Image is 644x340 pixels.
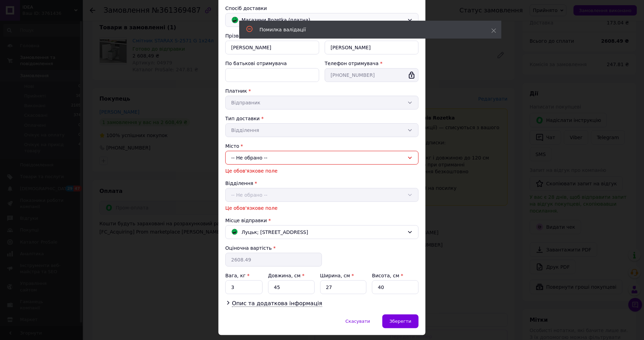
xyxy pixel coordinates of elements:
span: Магазини Rozetka (платна) [242,16,404,24]
span: Це обов'язкове поле [225,205,277,211]
span: Зберегти [390,319,411,324]
label: Прізвище отримувача [225,33,281,39]
label: Вага, кг [225,273,250,278]
span: Луцьк; [STREET_ADDRESS] [242,228,308,236]
label: По батькові отримувача [225,61,287,66]
label: Оціночна вартість [225,245,272,251]
span: Це обов'язкове поле [225,168,277,174]
div: Платник [225,87,419,94]
label: Ширина, см [320,273,354,278]
div: Тип доставки [225,115,419,122]
div: Місце відправки [225,217,419,224]
label: Висота, см [372,273,403,278]
div: Відділення [225,180,419,187]
div: Спосіб доставки [225,5,419,12]
input: +380 [325,68,419,82]
div: -- Не обрано -- [225,151,419,165]
span: Опис та додаткова інформація [232,300,322,307]
div: Місто [225,143,419,150]
label: Довжина, см [268,273,305,278]
span: Скасувати [345,319,370,324]
div: Помилка валідації [260,26,474,33]
label: Телефон отримувача [325,61,379,66]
